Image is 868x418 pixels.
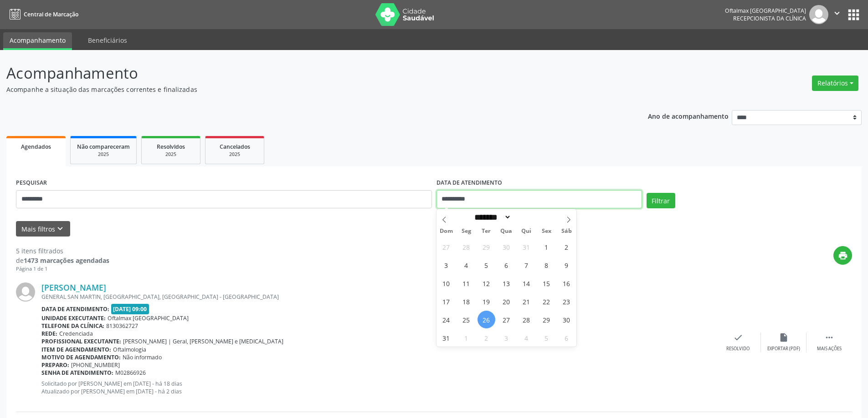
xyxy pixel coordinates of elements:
span: [DATE] 09:00 [111,304,149,314]
span: Não informado [123,353,162,361]
b: Motivo de agendamento: [41,353,121,361]
a: Acompanhamento [3,32,72,50]
span: Agosto 17, 2025 [437,292,455,310]
i:  [824,332,834,342]
b: Unidade executante: [41,314,106,322]
p: Acompanhamento [6,62,605,85]
span: Julho 29, 2025 [478,238,495,256]
span: Agosto 3, 2025 [437,256,455,274]
span: Credenciada [59,330,93,337]
i:  [832,8,842,18]
span: Agosto 26, 2025 [478,311,495,328]
div: 2025 [77,151,130,158]
span: M02866926 [115,369,146,377]
span: Recepcionista da clínica [733,15,806,22]
div: Oftalmax [GEOGRAPHIC_DATA] [725,7,806,15]
span: Setembro 2, 2025 [478,329,495,347]
i: check [733,332,743,342]
span: Setembro 3, 2025 [498,329,515,347]
button: Filtrar [647,193,675,208]
span: Setembro 5, 2025 [538,329,555,347]
div: Exportar (PDF) [767,346,800,352]
span: Agosto 21, 2025 [518,292,535,310]
span: Ter [476,228,496,234]
p: Ano de acompanhamento [648,110,729,121]
span: Agosto 8, 2025 [538,256,555,274]
span: Setembro 1, 2025 [457,329,475,347]
span: Não compareceram [77,143,130,151]
div: Resolvido [726,346,750,352]
div: GENERAL SAN MARTIN, [GEOGRAPHIC_DATA], [GEOGRAPHIC_DATA] - [GEOGRAPHIC_DATA] [41,293,715,301]
button: Relatórios [812,76,858,91]
button: apps [846,7,862,23]
button:  [828,5,846,24]
i: insert_drive_file [779,332,789,342]
span: Agosto 10, 2025 [437,274,455,292]
span: Agosto 2, 2025 [558,238,575,256]
span: Julho 27, 2025 [437,238,455,256]
span: Agosto 7, 2025 [518,256,535,274]
span: Setembro 6, 2025 [558,329,575,347]
a: Central de Marcação [6,7,78,22]
span: Agosto 24, 2025 [437,311,455,328]
span: Oftalmologia [113,346,146,353]
select: Month [472,212,512,222]
span: Agosto 31, 2025 [437,329,455,347]
span: Qui [516,228,536,234]
span: Agosto 12, 2025 [478,274,495,292]
div: 2025 [148,151,194,158]
span: Agosto 5, 2025 [478,256,495,274]
b: Telefone da clínica: [41,322,104,330]
span: Agosto 9, 2025 [558,256,575,274]
span: Agosto 14, 2025 [518,274,535,292]
b: Item de agendamento: [41,346,111,353]
img: img [16,282,35,302]
b: Data de atendimento: [41,305,109,313]
span: Oftalmax [GEOGRAPHIC_DATA] [108,314,189,322]
span: Julho 28, 2025 [457,238,475,256]
span: Agosto 19, 2025 [478,292,495,310]
span: Agosto 20, 2025 [498,292,515,310]
span: Julho 31, 2025 [518,238,535,256]
span: Agosto 25, 2025 [457,311,475,328]
span: Agosto 6, 2025 [498,256,515,274]
span: Agosto 29, 2025 [538,311,555,328]
label: PESQUISAR [16,176,47,190]
span: Agendados [21,143,51,151]
span: Seg [456,228,476,234]
span: Agosto 13, 2025 [498,274,515,292]
span: Agosto 1, 2025 [538,238,555,256]
strong: 1473 marcações agendadas [24,256,109,265]
i: print [838,251,848,261]
input: Year [511,212,541,222]
span: Agosto 4, 2025 [457,256,475,274]
span: Agosto 27, 2025 [498,311,515,328]
img: img [809,5,828,24]
span: Agosto 11, 2025 [457,274,475,292]
span: Qua [496,228,516,234]
button: print [833,246,852,265]
span: Resolvidos [157,143,185,151]
span: Sáb [556,228,576,234]
span: Agosto 15, 2025 [538,274,555,292]
span: Sex [536,228,556,234]
i: keyboard_arrow_down [55,224,65,234]
button: Mais filtroskeyboard_arrow_down [16,221,70,237]
div: Mais ações [817,346,842,352]
span: Agosto 23, 2025 [558,292,575,310]
div: 5 itens filtrados [16,246,109,256]
span: Dom [437,228,457,234]
a: [PERSON_NAME] [41,282,106,292]
div: 2025 [212,151,257,158]
span: Julho 30, 2025 [498,238,515,256]
span: Agosto 30, 2025 [558,311,575,328]
label: DATA DE ATENDIMENTO [437,176,502,190]
span: Agosto 18, 2025 [457,292,475,310]
span: Cancelados [220,143,250,151]
div: de [16,256,109,265]
span: Setembro 4, 2025 [518,329,535,347]
p: Acompanhe a situação das marcações correntes e finalizadas [6,85,605,94]
b: Profissional executante: [41,337,121,345]
b: Senha de atendimento: [41,369,113,377]
span: Agosto 22, 2025 [538,292,555,310]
